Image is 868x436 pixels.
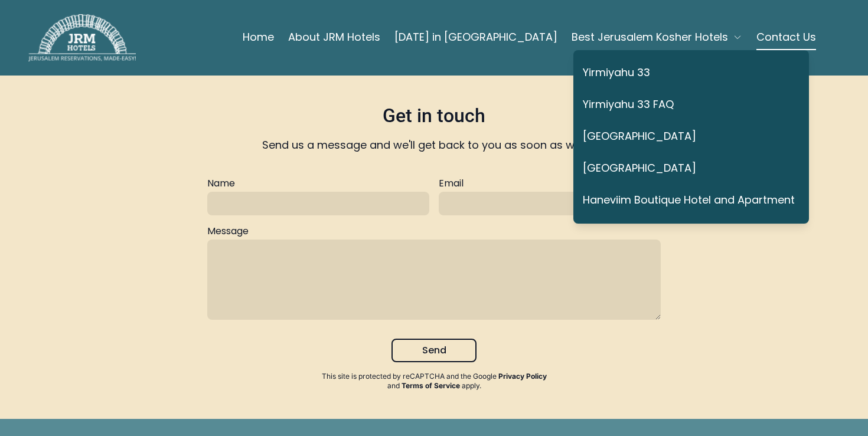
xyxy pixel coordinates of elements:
[243,25,274,49] a: Home
[497,372,547,381] a: Privacy Policy
[288,25,380,49] a: About JRM Hotels
[394,25,557,49] a: [DATE] in [GEOGRAPHIC_DATA]
[207,104,661,132] h3: Get in touch
[583,155,795,182] a: [GEOGRAPHIC_DATA]
[391,339,477,362] button: Send
[207,177,429,189] label: Name
[572,29,728,45] span: Best Jerusalem Kosher Hotels
[207,225,661,237] label: Message
[572,25,742,49] button: Best Jerusalem Kosher Hotels
[583,60,795,87] a: Yirmiyahu 33
[583,187,795,214] a: Haneviim Boutique Hotel and Apartment
[756,25,816,49] a: Contact Us
[400,381,460,390] a: Terms of Service
[439,177,661,189] label: Email
[207,137,661,153] p: Send us a message and we'll get back to you as soon as we can.
[321,372,547,391] div: This site is protected by reCAPTCHA and the Google and apply .
[583,123,795,150] a: [GEOGRAPHIC_DATA]
[28,14,136,61] img: JRM Hotels
[583,91,795,119] a: Yirmiyahu 33 FAQ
